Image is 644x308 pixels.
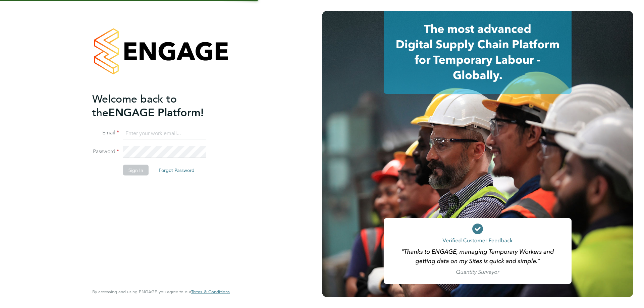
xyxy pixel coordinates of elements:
h2: ENGAGE Platform! [92,92,223,119]
span: Welcome back to the [92,92,177,119]
span: Terms & Conditions [191,289,230,295]
span: By accessing and using ENGAGE you agree to our [92,289,230,295]
label: Password [92,148,119,155]
input: Enter your work email... [123,127,206,139]
button: Sign In [123,165,149,176]
label: Email [92,129,119,136]
a: Terms & Conditions [191,289,230,295]
button: Forgot Password [153,165,200,176]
